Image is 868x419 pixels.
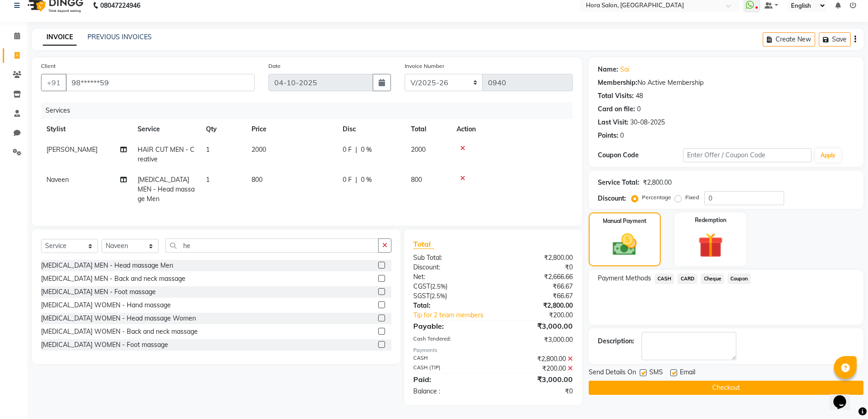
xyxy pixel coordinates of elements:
[337,119,406,140] th: Disc
[701,274,724,284] span: Cheque
[252,176,262,184] span: 800
[41,314,196,323] div: [MEDICAL_DATA] WOMEN - Head massage Women
[41,274,185,284] div: [MEDICAL_DATA] MEN - Back and neck massage
[411,176,422,184] span: 800
[165,238,379,253] input: Search or Scan
[598,104,635,114] div: Card on file:
[598,78,637,88] div: Membership:
[406,321,493,331] div: Payable:
[636,91,643,101] div: 48
[493,263,580,272] div: ₹0
[493,272,580,282] div: ₹2,666.66
[598,336,634,346] div: Description:
[620,65,629,74] a: Sai
[589,381,863,395] button: Checkout
[41,62,56,70] label: Client
[361,145,372,155] span: 0 %
[493,387,580,396] div: ₹0
[411,145,426,154] span: 2000
[355,175,357,185] span: |
[598,91,634,101] div: Total Visits:
[642,193,671,202] label: Percentage
[138,176,195,203] span: [MEDICAL_DATA] MEN - Head massage Men
[685,193,699,202] label: Fixed
[406,263,493,272] div: Discount:
[598,194,626,203] div: Discount:
[620,131,624,140] div: 0
[589,367,636,379] span: Send Details On
[728,274,751,284] span: Coupon
[493,282,580,291] div: ₹66.67
[493,253,580,263] div: ₹2,800.00
[406,253,493,263] div: Sub Total:
[46,145,98,154] span: [PERSON_NAME]
[252,145,266,154] span: 2000
[413,292,430,300] span: SGST
[200,119,246,140] th: Qty
[406,310,507,320] a: Tip for 2 team members
[680,367,695,379] span: Email
[630,118,665,127] div: 30-08-2025
[451,119,573,140] th: Action
[413,347,572,354] div: Payments
[413,282,430,290] span: CGST
[41,287,156,297] div: [MEDICAL_DATA] MEN - Foot massage
[815,149,841,162] button: Apply
[405,62,444,70] label: Invoice Number
[431,292,445,300] span: 2.5%
[406,387,493,396] div: Balance :
[432,283,446,290] span: 2.5%
[695,216,726,224] label: Redemption
[406,119,451,140] th: Total
[132,119,200,140] th: Service
[42,102,580,119] div: Services
[406,291,493,301] div: ( )
[43,29,77,46] a: INVOICE
[598,118,628,127] div: Last Visit:
[138,145,195,163] span: HAIR CUT MEN - Creative
[87,33,152,41] a: PREVIOUS INVOICES
[637,104,641,114] div: 0
[343,175,352,185] span: 0 F
[598,78,854,88] div: No Active Membership
[819,32,851,47] button: Save
[246,119,337,140] th: Price
[406,282,493,291] div: ( )
[598,274,651,283] span: Payment Methods
[41,119,132,140] th: Stylist
[41,74,67,91] button: +91
[598,150,683,160] div: Coupon Code
[406,354,493,364] div: CASH
[655,274,674,284] span: CASH
[493,335,580,345] div: ₹3,000.00
[598,65,618,74] div: Name:
[406,272,493,282] div: Net:
[649,367,663,379] span: SMS
[493,301,580,310] div: ₹2,800.00
[603,217,647,225] label: Manual Payment
[493,364,580,373] div: ₹200.00
[355,145,357,155] span: |
[343,145,352,155] span: 0 F
[678,274,697,284] span: CARD
[508,310,580,320] div: ₹200.00
[690,230,731,261] img: _gift.svg
[598,131,618,140] div: Points:
[683,148,812,162] input: Enter Offer / Coupon Code
[406,374,493,385] div: Paid:
[41,300,171,310] div: [MEDICAL_DATA] WOMEN - Hand massage
[406,364,493,373] div: CASH (TIP)
[206,145,210,154] span: 1
[643,178,672,187] div: ₹2,800.00
[406,301,493,310] div: Total:
[598,178,639,187] div: Service Total:
[361,175,372,185] span: 0 %
[268,62,281,70] label: Date
[493,291,580,301] div: ₹66.67
[46,176,71,184] span: Naveen ‪
[41,261,173,270] div: [MEDICAL_DATA] MEN - Head massage Men
[763,32,815,47] button: Create New
[41,327,198,336] div: [MEDICAL_DATA] WOMEN - Back and neck massage
[206,176,210,184] span: 1
[41,340,168,350] div: [MEDICAL_DATA] WOMEN - Foot massage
